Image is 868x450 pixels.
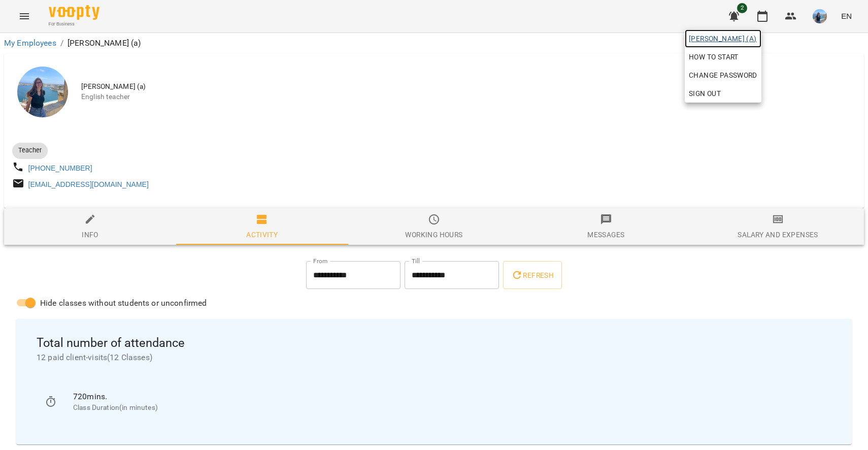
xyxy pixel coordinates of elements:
button: Sign Out [685,84,761,103]
a: Change Password [685,66,761,84]
span: Change Password [689,69,757,81]
span: [PERSON_NAME] (а) [689,33,757,45]
span: How to start [689,51,739,63]
a: [PERSON_NAME] (а) [685,29,761,48]
a: How to start [685,48,743,66]
span: Sign Out [689,87,721,100]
